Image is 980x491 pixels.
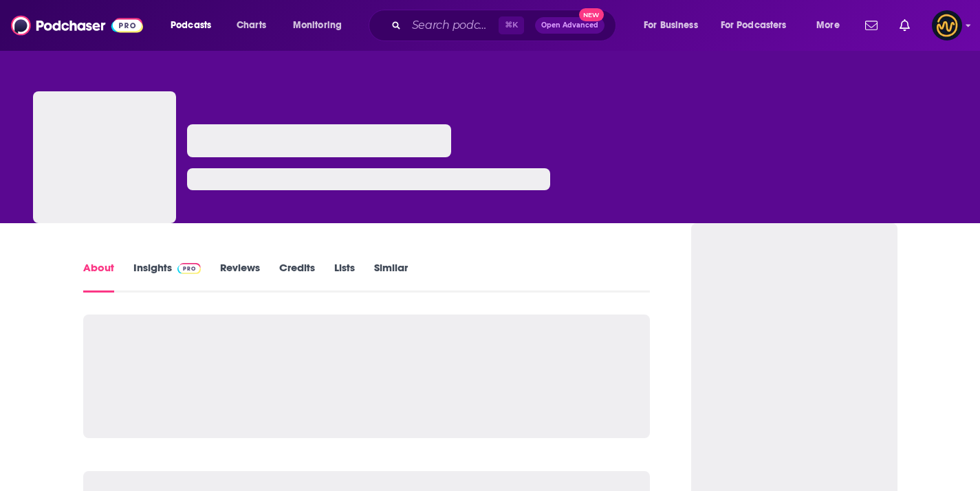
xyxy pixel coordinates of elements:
[932,10,962,41] span: Logged in as LowerStreet
[293,16,342,35] span: Monitoring
[932,10,962,41] img: User Profile
[161,14,229,36] button: open menu
[860,14,883,37] a: Show notifications dropdown
[220,261,260,293] a: Reviews
[894,14,915,37] a: Show notifications dropdown
[374,261,408,293] a: Similar
[721,16,787,35] span: For Podcasters
[133,261,202,293] a: InsightsPodchaser Pro
[634,14,715,36] button: open menu
[283,14,360,36] button: open menu
[228,14,274,36] a: Charts
[334,261,355,293] a: Lists
[171,16,211,35] span: Podcasts
[579,8,604,21] span: New
[11,12,143,38] img: Podchaser - Follow, Share and Rate Podcasts
[644,16,698,35] span: For Business
[83,261,114,293] a: About
[279,261,315,293] a: Credits
[406,14,499,36] input: Search podcasts, credits, & more...
[535,17,605,34] button: Open AdvancedNew
[932,10,962,41] button: Show profile menu
[807,14,857,36] button: open menu
[541,22,598,29] span: Open Advanced
[712,14,807,36] button: open menu
[499,16,524,34] span: ⌘ K
[177,263,202,274] img: Podchaser Pro
[237,16,266,35] span: Charts
[382,10,629,41] div: Search podcasts, credits, & more...
[816,16,840,35] span: More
